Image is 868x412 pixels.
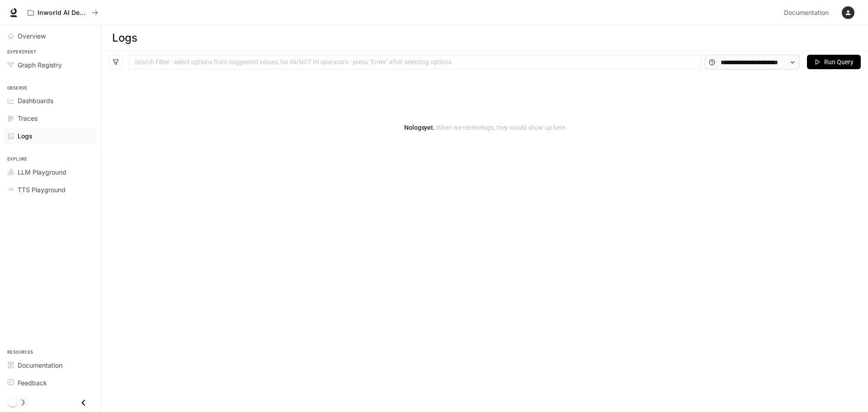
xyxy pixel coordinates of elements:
[18,131,33,141] span: Logs
[18,31,46,41] span: Overview
[4,375,97,391] a: Feedback
[807,55,861,69] button: Run Query
[4,93,97,109] a: Dashboards
[38,9,88,17] p: Inworld AI Demos
[435,124,565,131] span: When we receive logs , they would show up here
[4,357,97,373] a: Documentation
[18,360,62,370] span: Documentation
[4,182,97,198] a: TTS Playground
[824,57,854,67] span: Run Query
[404,123,565,133] article: No logs yet.
[18,96,53,105] span: Dashboards
[780,4,835,22] a: Documentation
[4,57,97,73] a: Graph Registry
[4,164,97,180] a: LLM Playground
[18,60,62,70] span: Graph Registry
[784,7,829,19] span: Documentation
[18,167,66,177] span: LLM Playground
[18,114,38,123] span: Traces
[24,4,102,22] button: All workspaces
[112,29,137,47] h1: Logs
[8,397,17,407] span: Dark mode toggle
[4,128,97,144] a: Logs
[4,28,97,44] a: Overview
[18,185,66,194] span: TTS Playground
[113,59,119,65] span: filter
[73,393,94,412] button: Close drawer
[4,110,97,126] a: Traces
[108,55,123,69] button: filter
[18,378,47,388] span: Feedback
